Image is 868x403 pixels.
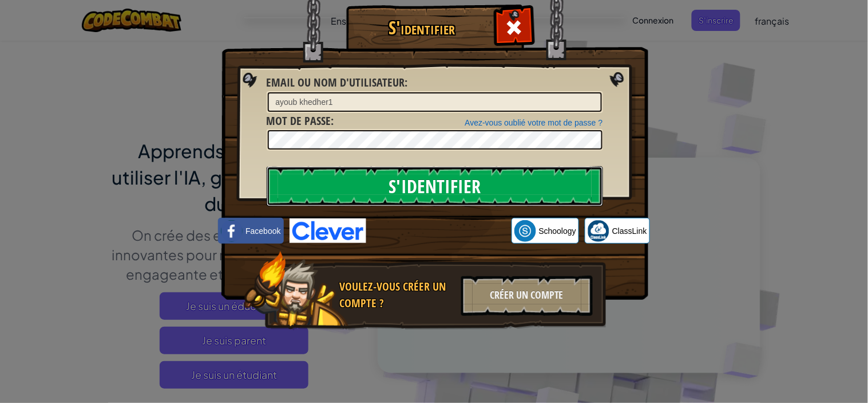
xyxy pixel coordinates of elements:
label: : [267,75,408,91]
span: Facebook [245,225,280,237]
img: classlink-logo-small.png [588,220,609,242]
iframe: Bouton "Se connecter avec Google" [366,218,512,244]
input: S'identifier [267,166,603,206]
span: Schoology [539,225,576,237]
img: facebook_small.png [221,220,243,242]
img: schoology.png [514,220,536,242]
label: : [267,113,334,130]
span: Mot de passe [267,113,331,128]
div: Voulez-vous créer un compte ? [340,279,454,311]
a: Avez-vous oublié votre mot de passe ? [465,118,603,127]
span: ClassLink [612,225,647,237]
div: Créer un compte [461,276,593,316]
h1: S'identifier [349,18,495,38]
img: clever-logo-blue.png [290,218,366,243]
span: Email ou nom d'utilisateur [267,75,405,90]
